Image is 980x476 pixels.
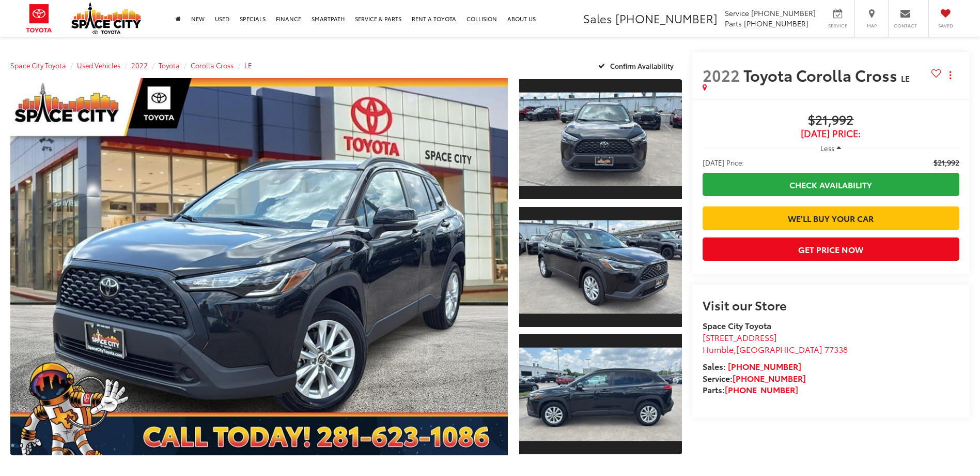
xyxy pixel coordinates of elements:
span: Humble [703,343,734,355]
span: dropdown dots [950,71,951,79]
a: [PHONE_NUMBER] [725,383,798,395]
span: Service [725,8,749,18]
span: Contact [894,22,917,29]
button: Less [816,139,847,157]
strong: Service: [703,372,806,384]
a: Expand Photo 0 [10,78,508,455]
span: Service [826,22,849,29]
strong: Space City Toyota [703,319,771,331]
span: Sales [583,10,612,26]
a: 2022 [131,61,148,70]
span: $21,992 [703,113,959,128]
span: Map [860,22,883,29]
span: 2022 [703,64,740,86]
strong: Parts: [703,383,798,395]
span: [STREET_ADDRESS] [703,331,777,343]
span: Parts [725,18,742,28]
a: [STREET_ADDRESS] Humble,[GEOGRAPHIC_DATA] 77338 [703,331,848,355]
span: [PHONE_NUMBER] [744,18,808,28]
span: [GEOGRAPHIC_DATA] [736,343,822,355]
span: $21,992 [934,157,959,168]
span: Sales: [703,360,726,372]
a: LE [244,61,252,70]
a: [PHONE_NUMBER] [728,360,801,372]
button: Actions [941,66,959,84]
button: Confirm Availability [593,56,682,75]
a: Expand Photo 1 [519,78,681,200]
span: [PHONE_NUMBER] [615,10,718,26]
span: 77338 [825,343,848,355]
a: Used Vehicles [77,61,120,70]
span: Saved [934,22,957,29]
img: 2022 Toyota Corolla Cross LE [518,348,683,441]
img: 2022 Toyota Corolla Cross LE [5,76,513,457]
span: Toyota Corolla Cross [743,64,901,86]
a: Expand Photo 2 [519,206,681,328]
img: Space City Toyota [71,2,141,34]
a: Check Availability [703,173,959,196]
span: LE [901,72,910,84]
span: [PHONE_NUMBER] [751,8,816,18]
span: [DATE] Price: [703,157,744,168]
a: We'll Buy Your Car [703,206,959,230]
a: [PHONE_NUMBER] [733,372,806,384]
a: Space City Toyota [10,61,66,70]
span: Confirm Availability [610,61,674,70]
img: 2022 Toyota Corolla Cross LE [518,93,683,186]
button: Get Price Now [703,237,959,261]
h2: Visit our Store [703,298,959,311]
img: 2022 Toyota Corolla Cross LE [518,220,683,314]
span: Less [820,143,834,153]
span: [DATE] Price: [703,128,959,139]
a: Corolla Cross [191,61,234,70]
a: Toyota [159,61,180,70]
a: Expand Photo 3 [519,333,681,455]
span: , [703,343,848,355]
